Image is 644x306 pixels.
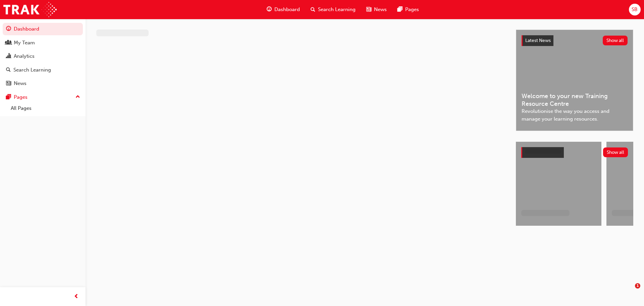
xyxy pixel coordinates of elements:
[3,64,83,76] a: Search Learning
[14,52,35,60] div: Analytics
[3,2,57,17] img: Trak
[3,37,83,49] a: My Team
[305,3,361,16] a: search-iconSearch Learning
[14,80,26,87] div: News
[267,5,272,14] span: guage-icon
[311,5,315,14] span: search-icon
[392,3,424,16] a: pages-iconPages
[75,93,80,101] span: up-icon
[629,4,641,15] button: SB
[603,147,628,157] button: Show all
[14,39,35,47] div: My Team
[6,94,11,100] span: pages-icon
[522,107,628,123] span: Revolutionise the way you access and manage your learning resources.
[3,21,83,91] button: DashboardMy TeamAnalyticsSearch LearningNews
[374,6,387,13] span: News
[635,283,640,289] span: 1
[3,50,83,62] a: Analytics
[318,6,356,13] span: Search Learning
[6,81,11,87] span: news-icon
[274,6,300,13] span: Dashboard
[6,53,11,59] span: chart-icon
[3,91,83,103] button: Pages
[6,26,11,32] span: guage-icon
[603,36,628,45] button: Show all
[14,93,28,101] div: Pages
[516,30,633,131] a: Latest NewsShow allWelcome to your new Training Resource CentreRevolutionise the way you access a...
[6,40,11,46] span: people-icon
[3,77,83,90] a: News
[6,67,11,73] span: search-icon
[13,66,51,74] div: Search Learning
[366,5,371,14] span: news-icon
[525,38,551,43] span: Latest News
[405,6,419,13] span: Pages
[632,6,638,13] span: SB
[521,147,628,158] a: Show all
[3,23,83,35] a: Dashboard
[361,3,392,16] a: news-iconNews
[522,35,628,46] a: Latest NewsShow all
[8,103,83,114] a: All Pages
[261,3,305,16] a: guage-iconDashboard
[397,5,402,14] span: pages-icon
[74,293,79,301] span: prev-icon
[621,283,637,299] iframe: Intercom live chat
[522,92,628,107] span: Welcome to your new Training Resource Centre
